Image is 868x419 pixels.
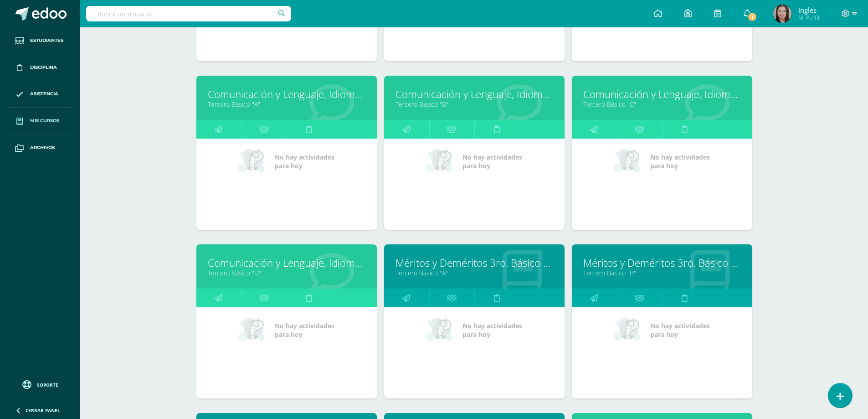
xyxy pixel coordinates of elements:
[30,144,55,151] span: Archivos
[26,407,60,414] span: Cerrar panel
[11,378,69,390] a: Soporte
[747,12,757,22] span: 1
[583,256,741,270] a: Méritos y Deméritos 3ro. Básico "B"
[395,87,553,101] a: Comunicación y Lenguaje, Idioma Extranjero Inglés
[583,87,741,101] a: Comunicación y Lenguaje, Idioma Extranjero Inglés
[208,100,365,109] a: Tercero Básico "A"
[208,256,365,270] a: Comunicación y Lenguaje, Idioma Extranjero Inglés
[7,81,73,108] a: Asistencia
[7,108,73,134] a: Mis cursos
[614,316,644,344] img: no_activities_small.png
[462,153,522,170] span: No hay actividades para hoy
[238,148,268,175] img: no_activities_small.png
[614,148,644,175] img: no_activities_small.png
[462,321,522,339] span: No hay actividades para hoy
[426,316,456,344] img: no_activities_small.png
[395,256,553,270] a: Méritos y Deméritos 3ro. Básico "A"
[395,100,553,109] a: Tercero Básico "B"
[30,117,59,124] span: Mis cursos
[798,5,819,15] span: Inglés
[650,153,710,170] span: No hay actividades para hoy
[86,6,291,21] input: Busca un usuario...
[583,100,741,109] a: Tercero Básico "C"
[238,316,268,344] img: no_activities_small.png
[650,321,710,339] span: No hay actividades para hoy
[30,90,58,98] span: Asistencia
[773,5,791,23] img: e03ec1ec303510e8e6f60bf4728ca3bf.png
[583,269,741,277] a: Tercero Básico "B"
[37,382,58,388] span: Soporte
[208,269,365,277] a: Tercero Básico "D"
[426,148,456,175] img: no_activities_small.png
[275,321,334,339] span: No hay actividades para hoy
[7,27,73,54] a: Estudiantes
[395,269,553,277] a: Tercero Básico "A"
[275,153,334,170] span: No hay actividades para hoy
[798,14,819,21] span: Mi Perfil
[7,54,73,81] a: Disciplina
[30,37,63,44] span: Estudiantes
[30,64,57,71] span: Disciplina
[208,87,365,101] a: Comunicación y Lenguaje, Idioma Extranjero Inglés
[7,134,73,161] a: Archivos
